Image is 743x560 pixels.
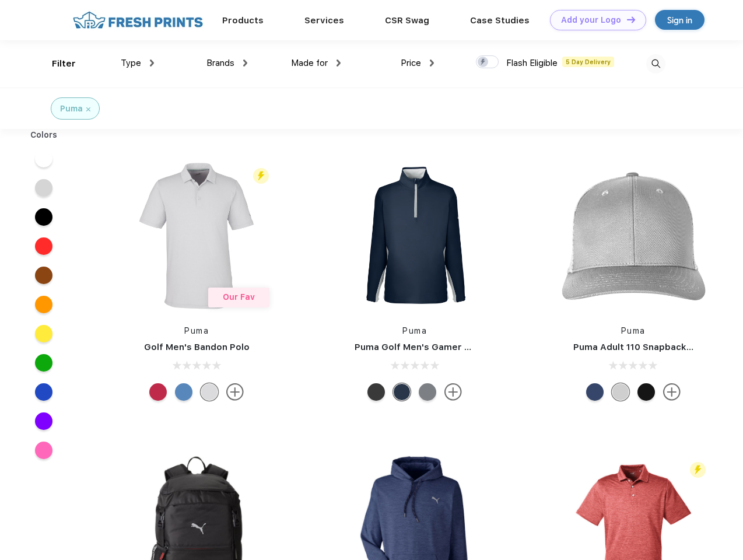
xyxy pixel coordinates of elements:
[201,383,218,401] div: High Rise
[690,462,706,478] img: flash_active_toggle.svg
[337,158,492,313] img: func=resize&h=266
[184,326,209,335] a: Puma
[175,383,192,401] div: Lake Blue
[52,57,76,71] div: Filter
[222,15,264,26] a: Products
[561,15,621,25] div: Add your Logo
[655,10,705,30] a: Sign in
[385,15,429,26] a: CSR Swag
[506,58,558,68] span: Flash Eligible
[223,292,255,302] span: Our Fav
[646,54,665,73] img: desktop_search.svg
[144,342,250,352] a: Golf Men's Bandon Polo
[667,13,692,27] div: Sign in
[119,158,274,313] img: func=resize&h=266
[150,60,154,66] img: dropdown.png
[355,342,539,352] a: Puma Golf Men's Gamer Golf Quarter-Zip
[402,326,427,335] a: Puma
[612,383,629,401] div: Quarry Brt Whit
[226,383,244,401] img: more.svg
[393,383,411,401] div: Navy Blazer
[556,158,711,313] img: func=resize&h=266
[253,168,269,184] img: flash_active_toggle.svg
[60,103,83,115] div: Puma
[304,15,344,26] a: Services
[419,383,436,401] div: Quiet Shade
[401,58,421,68] span: Price
[430,60,434,66] img: dropdown.png
[337,60,341,66] img: dropdown.png
[206,58,234,68] span: Brands
[149,383,167,401] div: Ski Patrol
[627,16,635,23] img: DT
[22,129,66,141] div: Colors
[86,107,90,111] img: filter_cancel.svg
[243,60,247,66] img: dropdown.png
[586,383,604,401] div: Peacoat with Qut Shd
[562,57,614,67] span: 5 Day Delivery
[121,58,141,68] span: Type
[367,383,385,401] div: Puma Black
[637,383,655,401] div: Pma Blk with Pma Blk
[291,58,328,68] span: Made for
[444,383,462,401] img: more.svg
[621,326,646,335] a: Puma
[663,383,681,401] img: more.svg
[69,10,206,30] img: fo%20logo%202.webp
